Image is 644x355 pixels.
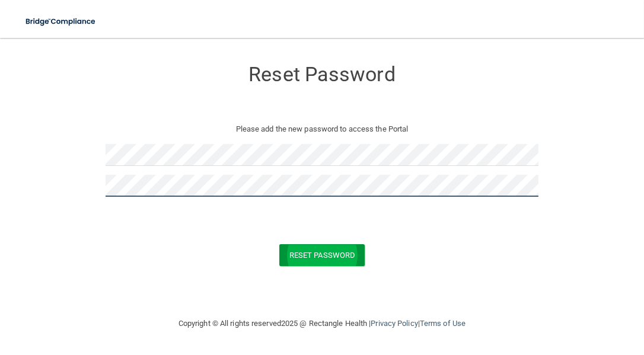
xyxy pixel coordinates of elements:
[18,9,104,34] img: bridge_compliance_login_screen.278c3ca4.svg
[106,63,538,85] h3: Reset Password
[371,319,417,328] a: Privacy Policy
[279,244,365,266] button: Reset Password
[420,319,466,328] a: Terms of Use
[106,305,538,343] div: Copyright © All rights reserved 2025 @ Rectangle Health | |
[114,122,530,136] p: Please add the new password to access the Portal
